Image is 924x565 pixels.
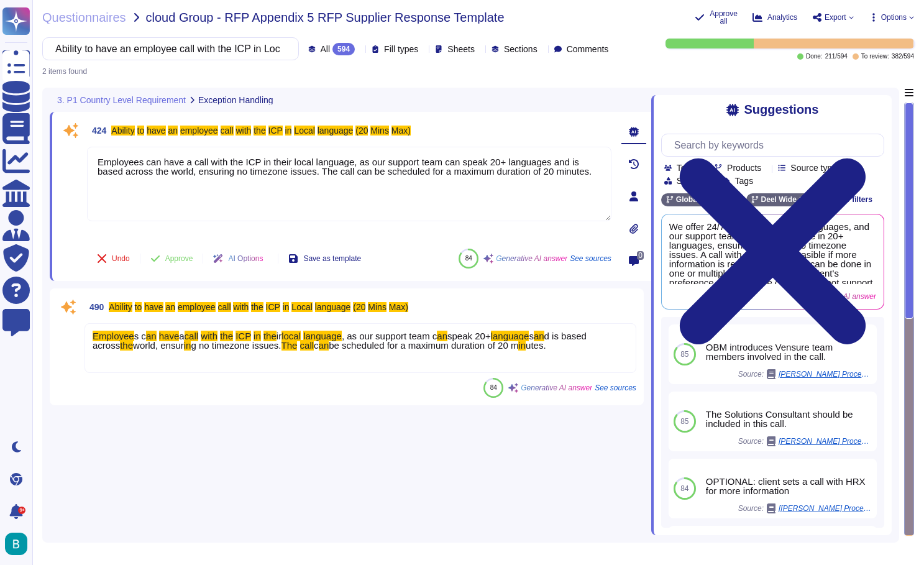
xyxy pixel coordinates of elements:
[218,302,231,312] mark: call
[447,45,475,53] span: Sheets
[134,331,146,341] span: s c
[221,126,234,136] mark: call
[738,503,872,513] span: Source:
[752,12,797,22] button: Analytics
[779,438,872,445] span: [PERSON_NAME] Procedure: PEO - Sales Handover to Onboarding.pdf
[825,53,848,60] span: 211 / 594
[5,533,27,555] img: user
[159,331,180,341] mark: have
[165,302,175,312] mark: an
[109,302,132,312] mark: Ability
[389,302,408,312] mark: Max)
[570,255,611,262] span: See sources
[179,331,184,341] span: a
[266,302,280,312] mark: ICP
[318,126,354,136] mark: language
[285,126,292,136] mark: in
[18,507,25,514] div: 9+
[529,331,534,341] span: s
[291,302,312,312] mark: Local
[42,68,87,75] div: 2 items found
[201,331,217,341] mark: with
[283,302,290,312] mark: in
[111,126,134,136] mark: Ability
[521,384,592,392] span: Generative AI answer
[93,331,134,341] mark: Employee
[191,340,281,351] span: g no timezone issues.
[892,53,914,60] span: 382 / 594
[254,331,261,341] mark: in
[49,38,286,60] input: Search by keywords
[695,10,738,25] button: Approve all
[87,147,611,221] textarea: Employees can have a call with the ICP in their local language, as our support team can speak 20+...
[281,331,301,341] mark: local
[254,126,265,136] mark: the
[147,126,165,136] mark: have
[315,302,351,312] mark: language
[329,340,518,351] span: be scheduled for a maximum duration of 20 m
[228,255,263,262] span: AI Options
[504,45,537,53] span: Sections
[490,384,497,391] span: 84
[2,530,36,558] button: user
[595,384,636,392] span: See sources
[706,410,872,428] div: The Solutions Consultant should be included in this call.
[447,331,491,341] span: speak 20+
[251,302,263,312] mark: the
[332,43,355,55] div: 594
[319,340,329,351] mark: an
[861,53,889,60] span: To review:
[465,255,472,262] span: 84
[738,436,872,446] span: Source:
[680,418,688,425] span: 85
[165,255,193,262] span: Approve
[146,331,157,341] mark: an
[806,53,823,60] span: Done:
[146,11,505,24] span: cloud Group - RFP Appendix 5 RFP Supplier Response Template
[233,302,249,312] mark: with
[526,340,546,351] span: utes.
[120,340,133,351] mark: the
[437,331,447,341] mark: an
[567,45,609,53] span: Comments
[178,302,216,312] mark: employee
[300,340,314,351] mark: call
[391,126,411,136] mark: Max)
[168,126,178,136] mark: an
[321,45,331,53] span: All
[314,340,319,351] span: c
[370,126,389,136] mark: Mins
[87,126,106,135] span: 424
[491,331,529,341] mark: language
[668,134,884,156] input: Search by keywords
[706,477,872,495] div: OPTIONAL: client sets a call with HRX for more information
[220,331,233,341] mark: the
[236,331,251,341] mark: ICP
[384,45,418,53] span: Fill types
[303,255,361,262] span: Save as template
[185,331,199,341] mark: call
[355,126,368,136] mark: (20
[112,255,130,262] span: Undo
[85,303,104,311] span: 490
[825,14,846,21] span: Export
[881,14,907,21] span: Options
[140,246,203,271] button: Approve
[710,10,738,25] span: Approve all
[263,331,277,341] mark: the
[180,126,218,136] mark: employee
[294,126,314,136] mark: Local
[277,331,281,341] span: ir
[87,246,140,271] button: Undo
[278,246,371,271] button: Save as template
[637,251,644,260] span: 0
[779,505,872,512] span: [[PERSON_NAME] Process] EOR Consultant Transfer in [GEOGRAPHIC_DATA] (for AUG employees who have ...
[680,485,688,492] span: 84
[518,340,526,351] mark: in
[368,302,387,312] mark: Mins
[133,340,184,351] span: world, ensur
[281,340,298,351] mark: The
[137,126,145,136] mark: to
[268,126,283,136] mark: ICP
[93,331,587,351] span: d is based across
